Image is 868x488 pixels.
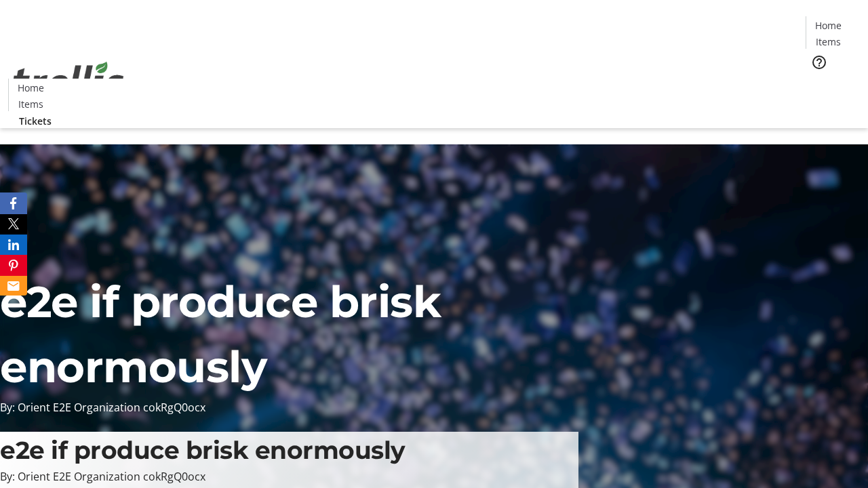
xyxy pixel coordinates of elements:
[8,47,129,115] img: Orient E2E Organization cokRgQ0ocx's Logo
[9,81,52,95] a: Home
[816,35,841,49] span: Items
[806,49,833,76] button: Help
[9,97,52,111] a: Items
[18,81,44,95] span: Home
[815,18,842,33] span: Home
[816,79,849,93] span: Tickets
[806,35,850,49] a: Items
[19,114,52,128] span: Tickets
[806,18,850,33] a: Home
[8,114,62,128] a: Tickets
[806,79,860,93] a: Tickets
[18,97,43,111] span: Items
